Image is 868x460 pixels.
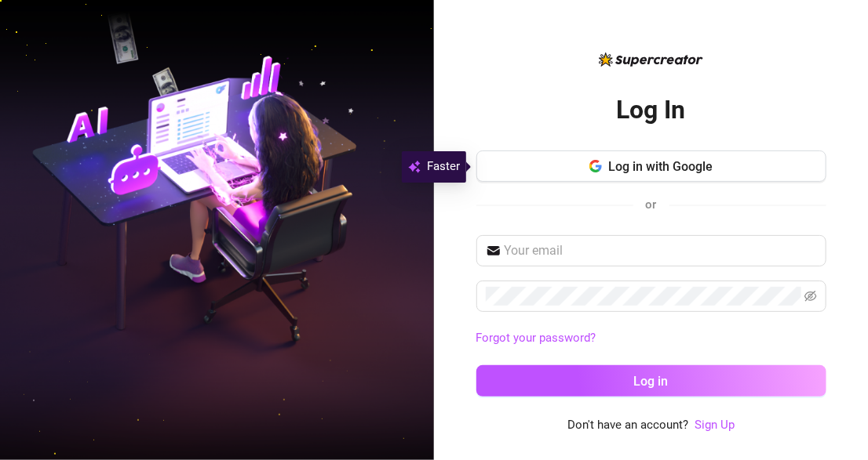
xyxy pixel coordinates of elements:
a: Sign Up [695,416,735,435]
button: Log in with Google [476,150,826,182]
h2: Log In [617,94,686,126]
button: Log in [476,365,826,397]
img: logo-BBDzfeDw.svg [599,53,703,67]
span: Log in [634,374,669,389]
span: eye-invisible [804,290,817,302]
span: Log in with Google [608,159,713,174]
span: or [646,197,657,212]
span: Faster [427,158,460,176]
a: Forgot your password? [476,331,596,345]
input: Your email [505,241,817,260]
a: Forgot your password? [476,329,826,348]
span: Don't have an account? [567,416,688,435]
img: svg%3e [408,158,421,176]
a: Sign Up [695,418,735,432]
